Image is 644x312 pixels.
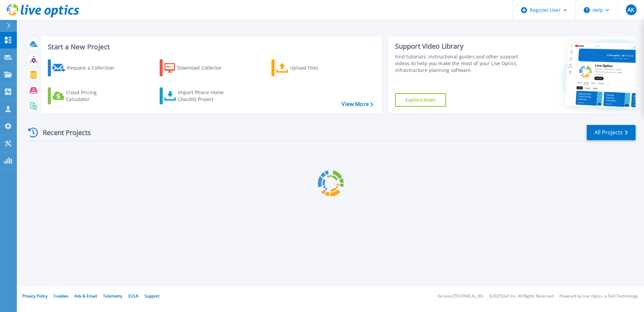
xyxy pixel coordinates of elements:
span: AK [627,7,634,12]
div: Support Video Library [395,42,521,51]
a: Upload Files [271,59,347,76]
div: Upload Files [290,61,344,75]
div: Request a Collection [67,61,121,75]
div: Download Collector [177,61,231,75]
a: EULA [128,293,138,299]
li: © 2025 Dell Inc. All Rights Reserved [489,294,553,298]
a: Request a Collection [48,59,123,76]
div: Cloud Pricing Calculator [66,89,120,103]
div: Recent Projects [26,124,100,141]
a: Download Collector [160,59,235,76]
li: Version: [TECHNICAL_ID] [438,294,483,298]
a: View More [342,101,373,107]
a: Telemetry [103,293,122,299]
a: All Projects [587,125,636,140]
a: Support [144,293,159,299]
a: Cookies [54,293,68,299]
a: Privacy Policy [22,293,47,299]
a: Ads & Email [74,293,97,299]
h3: Start a New Project [48,43,373,51]
a: Cloud Pricing Calculator [48,87,123,104]
li: Powered by Live Optics, a Dell Technology [559,294,638,298]
div: Import Phone Home CloudIQ Project [178,89,230,103]
a: Explore Now! [395,93,446,107]
div: Find tutorials, instructional guides and other support videos to help you make the most of your L... [395,53,521,74]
